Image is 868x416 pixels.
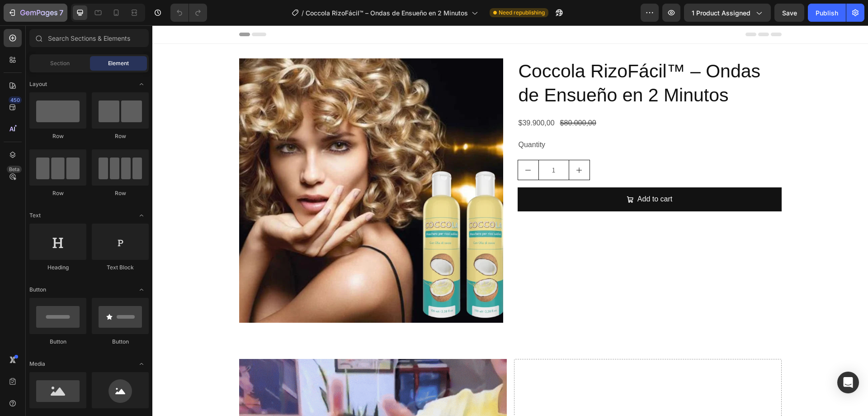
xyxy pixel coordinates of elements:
button: decrement [366,135,386,154]
h2: Coccola RizoFácil™ – Ondas de Ensueño en 2 Minutos [365,33,629,83]
div: Undo/Redo [170,4,207,22]
iframe: Design area [152,25,868,416]
span: Toggle open [134,357,149,371]
div: Beta [7,166,22,173]
span: Section [50,59,70,67]
button: increment [417,135,437,154]
span: Save [782,9,797,17]
button: Save [774,4,804,22]
span: Layout [29,80,47,88]
span: / [302,8,304,18]
span: Element [108,59,129,67]
button: 1 product assigned [684,4,771,22]
button: Publish [808,4,846,22]
span: Media [29,360,45,368]
div: Add to cart [485,167,520,181]
div: Quantity [365,112,629,127]
span: Toggle open [134,77,149,91]
div: Heading [29,263,86,272]
div: Row [29,189,86,197]
div: $39.900,00 [365,91,403,105]
div: Row [92,132,149,140]
span: Toggle open [134,208,149,223]
input: quantity [386,135,417,154]
div: Text Block [92,263,149,272]
span: Toggle open [134,282,149,297]
span: 1 product assigned [692,8,750,18]
div: Open Intercom Messenger [837,372,859,393]
div: 450 [9,96,22,104]
button: 7 [4,4,67,22]
div: Button [29,338,86,346]
div: Row [29,132,86,140]
button: Add to cart [365,162,629,186]
p: 7 [59,7,63,18]
div: Button [92,338,149,346]
div: Row [92,189,149,197]
span: Need republishing [499,9,545,17]
span: Text [29,211,41,220]
input: Search Sections & Elements [29,29,149,47]
div: Publish [816,8,838,18]
span: Coccola RizoFácil™ – Ondas de Ensueño en 2 Minutos [306,8,468,18]
span: Button [29,286,46,294]
div: $80.000,00 [407,91,445,105]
